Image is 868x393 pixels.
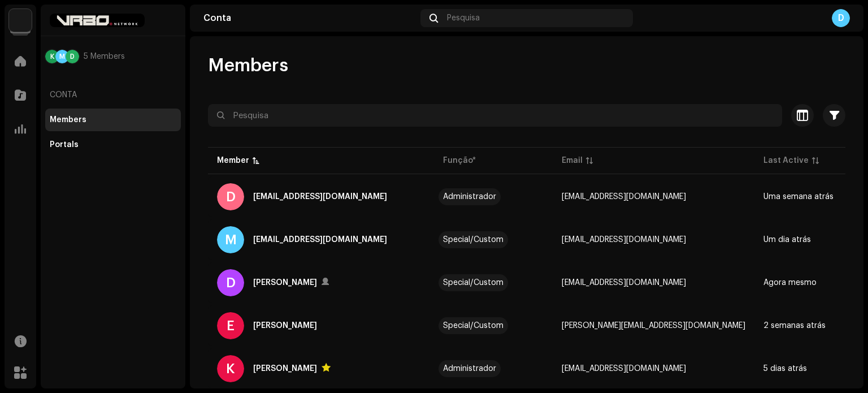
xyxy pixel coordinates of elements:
span: Administrador [443,193,544,201]
div: Special/Custom [443,279,504,287]
div: Members [50,115,86,124]
div: Conta [203,14,416,23]
div: D [832,9,850,27]
div: D [66,50,79,63]
div: Last Active [763,155,809,166]
span: Administrador [443,365,544,373]
span: Members [208,54,288,77]
re-a-nav-header: Conta [45,81,181,109]
div: Email [562,155,583,166]
span: 5 Members [84,52,125,61]
span: Uma semana atrás [763,193,834,201]
span: Special/Custom [443,236,544,244]
span: Agora mesmo [763,279,817,287]
div: M [217,226,244,253]
span: Pesquisa [447,14,480,23]
span: diego@todahgroup.com.br [562,279,686,287]
div: M [55,50,69,63]
span: digitaltodahurban@gmail.com [562,193,686,201]
div: Member [217,155,249,166]
span: Special/Custom [443,279,544,287]
div: Portals [50,140,79,149]
div: D [217,183,244,210]
div: E [217,312,244,339]
span: matheus@todahgroup.com.br [562,236,686,244]
div: Administrador [443,193,496,201]
div: Administrador [443,365,496,373]
span: 2 semanas atrás [763,322,826,330]
input: Pesquisa [208,104,782,127]
span: eduardo@todahgroup.com.br [562,322,745,330]
span: Um dia atrás [763,236,811,244]
div: D [217,269,244,296]
span: Special/Custom [443,322,544,330]
div: Eduardo Souza [253,319,317,332]
div: Special/Custom [443,236,504,244]
re-m-nav-item: Portals [45,133,181,156]
div: K [45,50,59,63]
div: Special/Custom [443,322,504,330]
img: 66bce8da-2cef-42a1-a8c4-ff775820a5f9 [9,9,32,32]
div: K [217,355,244,382]
div: Diego Ferreira [253,276,317,290]
span: 5 dias atrás [763,365,807,373]
div: digitaltodahurban@gmail.com [253,190,387,204]
div: matheus@todahgroup.com.br [253,233,387,247]
re-m-nav-item: Members [45,109,181,131]
span: kaiky@todahgroup.com.br [562,365,686,373]
div: Kaiky Tourinho [253,362,317,375]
